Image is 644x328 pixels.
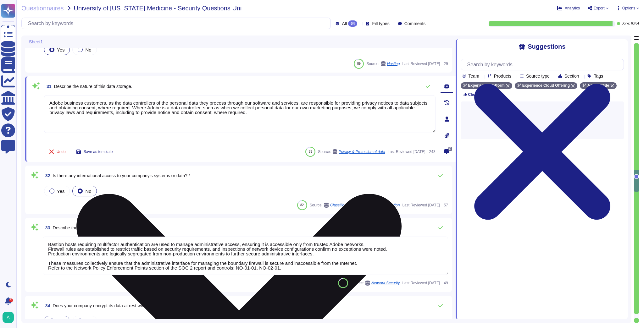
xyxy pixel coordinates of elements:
img: user [3,312,14,323]
span: University of [US_STATE] Medicine - Security Questions Uni [74,5,242,11]
span: Hosting [387,62,400,66]
span: 32 [43,173,50,178]
span: Fill types [372,21,389,26]
span: 83 [309,150,312,153]
span: Questionnaires [21,5,64,11]
span: Last Reviewed [DATE] [402,62,440,66]
span: Sheet1 [29,40,43,44]
span: 82 [300,203,304,207]
span: Analytics [565,6,580,10]
span: No [85,47,91,52]
span: 49 [442,281,448,285]
span: Done: [621,22,630,25]
span: 89 [357,62,361,65]
button: user [1,310,18,324]
span: All [342,21,347,26]
div: 64 [348,20,357,27]
span: 63 / 64 [631,22,639,25]
span: Describe the nature of this data storage. [54,84,132,89]
span: 57 [442,203,448,207]
span: Source: [366,61,400,66]
span: Comments [404,21,426,26]
span: 33 [43,226,50,230]
span: 0 [448,147,452,151]
span: 82 [341,281,345,285]
textarea: Adobe business customers, as the data controllers of the personal data they process through our s... [44,95,436,133]
span: Yes [57,47,64,52]
span: 243 [428,150,436,154]
span: 34 [43,303,50,308]
span: 29 [442,62,448,66]
input: Search by keywords [25,18,330,29]
span: 31 [44,84,52,89]
button: Analytics [557,6,580,11]
span: Export [594,6,605,10]
span: Options [622,6,635,10]
div: 9+ [9,298,13,302]
input: Search by keywords [464,59,624,70]
textarea: Bastion hosts requiring multifactor authentication are used to manage administrative access, ensu... [43,237,448,275]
